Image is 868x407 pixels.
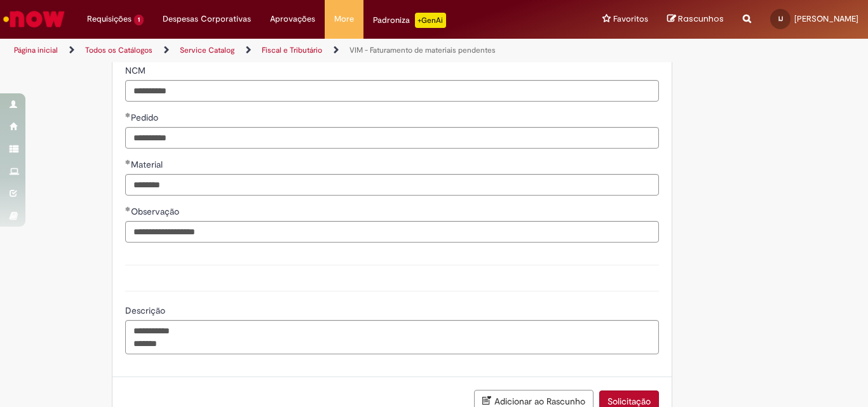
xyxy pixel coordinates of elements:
[678,13,724,25] span: Rascunhos
[163,13,251,25] span: Despesas Corporativas
[262,45,322,55] a: Fiscal e Tributário
[125,112,131,117] span: Obrigatório Preenchido
[125,221,659,243] input: Observação
[667,13,724,25] a: Rascunhos
[125,174,659,196] input: Material
[125,206,131,211] span: Obrigatório Preenchido
[613,13,648,25] span: Favoritos
[134,15,144,25] span: 1
[1,6,67,32] img: ServiceNow
[270,13,315,25] span: Aprovações
[85,45,153,55] a: Todos os Catálogos
[125,305,168,316] span: Descrição
[87,13,132,25] span: Requisições
[131,159,165,170] span: Material
[10,39,569,62] ul: Trilhas de página
[778,15,783,23] span: IJ
[415,13,446,28] p: +GenAi
[349,45,496,55] a: VIM - Faturamento de materiais pendentes
[334,13,354,25] span: More
[373,13,446,28] div: Padroniza
[14,45,58,55] a: Página inicial
[125,127,659,149] input: Pedido
[125,80,659,102] input: NCM
[125,159,131,164] span: Obrigatório Preenchido
[131,206,182,217] span: Observação
[125,65,148,76] span: NCM
[180,45,234,55] a: Service Catalog
[131,112,161,123] span: Pedido
[125,320,659,354] textarea: Descrição
[794,13,858,24] span: [PERSON_NAME]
